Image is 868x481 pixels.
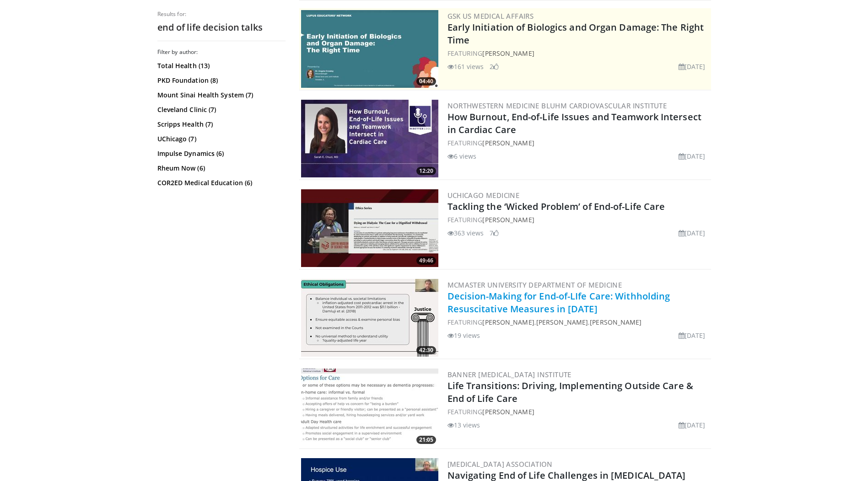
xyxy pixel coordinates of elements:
a: UChicago Medicine [447,191,520,200]
div: FEATURING [447,138,709,148]
div: FEATURING [447,215,709,224]
a: Banner [MEDICAL_DATA] Institute [447,370,571,379]
img: e3296c23-72cd-47a3-aba7-74ddf38c3496.300x170_q85_crop-smart_upscale.jpg [301,189,438,267]
a: Total Health (13) [157,61,283,70]
p: Results for: [157,11,286,18]
h2: end of life decision talks [157,21,286,33]
li: 19 views [447,331,480,340]
a: [PERSON_NAME] [482,407,534,416]
a: [PERSON_NAME] [590,318,642,326]
a: Early Initiation of Biologics and Organ Damage: The Right Time [447,21,704,46]
img: 200c5055-0786-45c4-929d-6b709291e290.300x170_q85_crop-smart_upscale.jpg [301,369,438,446]
span: 12:20 [416,167,436,175]
a: 12:20 [301,100,438,177]
div: FEATURING [447,407,709,417]
a: Tackling the ‘Wicked Problem’ of End-of-Life Care [447,200,665,213]
a: 04:40 [301,10,438,88]
img: 3dd8a3fd-1693-4c75-8cf7-6d761c7c2679.300x170_q85_crop-smart_upscale.jpg [301,100,438,177]
a: 49:46 [301,189,438,267]
a: GSK US Medical Affairs [447,11,534,21]
a: 21:05 [301,369,438,446]
span: 49:46 [416,257,436,265]
h3: Filter by author: [157,48,286,56]
div: FEATURING [447,48,709,58]
a: UChicago (7) [157,134,283,144]
div: FEATURING , , [447,317,709,327]
a: Northwestern Medicine Bluhm Cardiovascular Institute [447,101,667,110]
a: How Burnout, End-of-Life Issues and Teamwork Intersect in Cardiac Care [447,111,701,136]
li: 363 views [447,228,484,238]
a: McMaster University Department of Medicine [447,280,622,289]
span: 04:40 [416,77,436,86]
a: [PERSON_NAME] [482,139,534,147]
a: Cleveland Clinic (7) [157,105,283,114]
a: [PERSON_NAME] [482,49,534,58]
span: 21:05 [416,436,436,444]
img: b4d418dc-94e0-46e0-a7ce-92c3a6187fbe.png.300x170_q85_crop-smart_upscale.jpg [301,10,438,88]
a: Impulse Dynamics (6) [157,149,283,158]
a: 42:30 [301,279,438,357]
li: [DATE] [679,228,706,238]
a: [PERSON_NAME] [482,215,534,224]
li: [DATE] [679,420,706,430]
li: 7 [490,228,499,238]
span: 42:30 [416,346,436,354]
li: 161 views [447,62,484,71]
li: 2 [490,62,499,71]
a: [PERSON_NAME] [482,318,534,326]
li: [DATE] [679,62,706,71]
li: [DATE] [679,151,706,161]
a: [PERSON_NAME] [536,318,588,326]
a: COR2ED Medical Education (6) [157,178,283,187]
li: [DATE] [679,331,706,340]
img: 31fbfdbe-a464-4c55-93d8-e82378125acb.300x170_q85_crop-smart_upscale.jpg [301,279,438,357]
a: Rheum Now (6) [157,164,283,173]
li: 6 views [447,151,477,161]
li: 13 views [447,420,480,430]
a: [MEDICAL_DATA] Association [447,460,553,469]
a: PKD Foundation (8) [157,76,283,85]
a: Scripps Health (7) [157,120,283,129]
a: Life Transitions: Driving, Implementing Outside Care & End of Life Care [447,379,693,405]
a: Decision-Making for End-of-LIfe Care: Withholding Resuscitative Measures in [DATE] [447,290,670,315]
a: Mount Sinai Health System (7) [157,91,283,100]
